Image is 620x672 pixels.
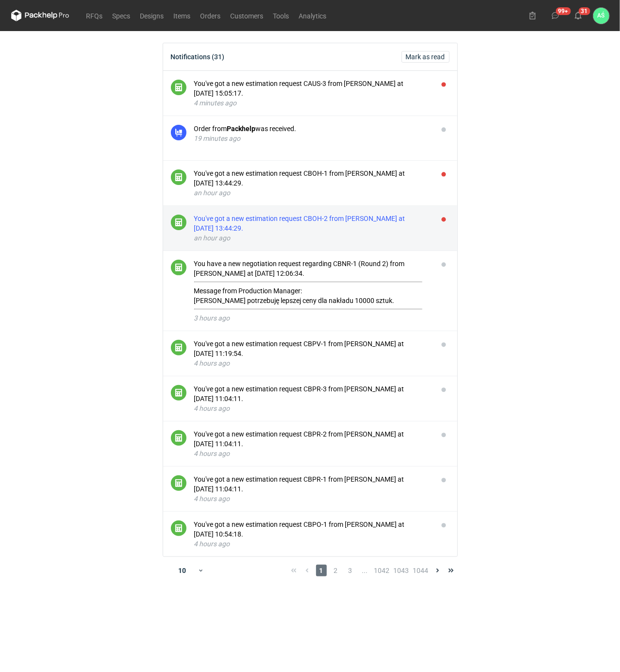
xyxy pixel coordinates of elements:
[194,539,430,549] div: 4 hours ago
[194,124,430,134] div: Order from was received.
[194,474,430,494] div: You've got a new estimation request CBPR-1 from [PERSON_NAME] at [DATE] 11:04:11.
[194,429,430,458] button: You've got a new estimation request CBPR-2 from [PERSON_NAME] at [DATE] 11:04:11.4 hours ago
[194,134,430,143] div: 19 minutes ago
[82,10,108,21] a: RFQs
[194,520,430,549] button: You've got a new estimation request CBPO-1 from [PERSON_NAME] at [DATE] 10:54:18.4 hours ago
[345,565,356,576] span: 3
[194,98,430,108] div: 4 minutes ago
[194,494,430,504] div: 4 hours ago
[194,79,430,108] button: You've got a new estimation request CAUS-3 from [PERSON_NAME] at [DATE] 15:05:17.4 minutes ago
[135,10,169,21] a: Designs
[593,8,609,24] button: AŚ
[196,10,226,21] a: Orders
[194,124,430,143] button: Order fromPackhelpwas received.19 minutes ago
[226,10,268,21] a: Customers
[394,565,409,576] span: 1043
[194,429,430,449] div: You've got a new estimation request CBPR-2 from [PERSON_NAME] at [DATE] 11:04:11.
[169,10,196,21] a: Items
[360,565,370,576] span: ...
[548,8,563,23] button: 99+
[194,358,430,368] div: 4 hours ago
[167,564,198,577] div: 10
[194,313,430,323] div: 3 hours ago
[194,79,430,98] div: You've got a new estimation request CAUS-3 from [PERSON_NAME] at [DATE] 15:05:17.
[194,403,430,413] div: 4 hours ago
[194,339,430,368] button: You've got a new estimation request CBPV-1 from [PERSON_NAME] at [DATE] 11:19:54.4 hours ago
[194,474,430,504] button: You've got a new estimation request CBPR-1 from [PERSON_NAME] at [DATE] 11:04:11.4 hours ago
[194,168,430,188] div: You've got a new estimation request CBOH-1 from [PERSON_NAME] at [DATE] 13:44:29.
[171,53,225,61] div: Notifications (31)
[406,53,445,60] span: Mark as read
[374,565,390,576] span: 1042
[194,520,430,539] div: You've got a new estimation request CBPO-1 from [PERSON_NAME] at [DATE] 10:54:18.
[194,214,430,243] button: You've got a new estimation request CBOH-2 from [PERSON_NAME] at [DATE] 13:44:29.an hour ago
[294,10,332,21] a: Analytics
[413,565,429,576] span: 1044
[194,384,430,413] button: You've got a new estimation request CBPR-3 from [PERSON_NAME] at [DATE] 11:04:11.4 hours ago
[331,565,341,576] span: 2
[108,10,135,21] a: Specs
[194,259,430,310] div: You have a new negotiation request regarding CBNR-1 (Round 2) from [PERSON_NAME] at [DATE] 12:06:...
[227,125,256,133] strong: Packhelp
[194,233,430,243] div: an hour ago
[316,565,327,576] span: 1
[194,384,430,403] div: You've got a new estimation request CBPR-3 from [PERSON_NAME] at [DATE] 11:04:11.
[194,339,430,358] div: You've got a new estimation request CBPV-1 from [PERSON_NAME] at [DATE] 11:19:54.
[194,168,430,198] button: You've got a new estimation request CBOH-1 from [PERSON_NAME] at [DATE] 13:44:29.an hour ago
[194,259,430,323] button: You have a new negotiation request regarding CBNR-1 (Round 2) from [PERSON_NAME] at [DATE] 12:06:...
[11,10,69,21] svg: Packhelp Pro
[593,8,609,24] div: Adrian Świerżewski
[268,10,294,21] a: Tools
[194,188,430,198] div: an hour ago
[194,449,430,458] div: 4 hours ago
[570,8,586,23] button: 31
[402,51,450,63] button: Mark as read
[194,214,430,233] div: You've got a new estimation request CBOH-2 from [PERSON_NAME] at [DATE] 13:44:29.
